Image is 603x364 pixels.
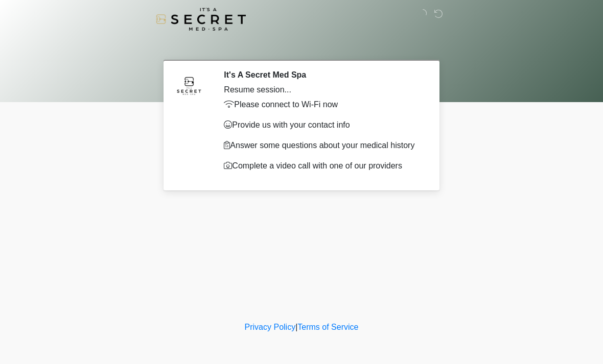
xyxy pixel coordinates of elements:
[156,8,246,31] img: It's A Secret Med Spa Logo
[224,139,422,152] p: Answer some questions about your medical history
[158,37,445,56] h1: ‎ ‎
[224,84,422,96] div: Resume session...
[224,160,422,172] p: Complete a video call with one of our providers
[295,323,297,331] a: |
[245,323,296,331] a: Privacy Policy
[174,70,204,101] img: Agent Avatar
[224,70,422,80] h2: It's A Secret Med Spa
[224,99,422,111] p: Please connect to Wi-Fi now
[224,119,422,131] p: Provide us with your contact info
[297,323,358,331] a: Terms of Service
